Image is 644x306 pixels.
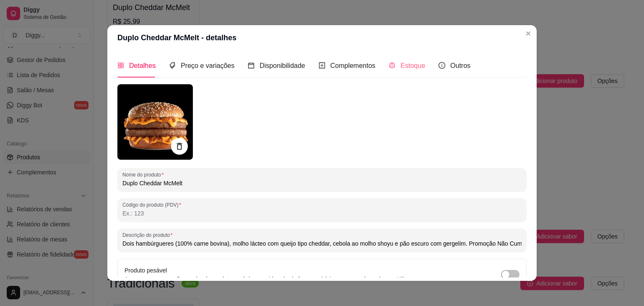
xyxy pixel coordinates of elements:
span: plus-square [319,62,325,69]
span: info-circle [439,62,445,69]
p: Ao marcar essa opção o valor do produto será desconsiderado da forma unitária e começará a valer ... [125,275,426,283]
input: Nome do produto [122,179,522,187]
input: Descrição do produto [122,239,522,248]
label: Produto pesável [125,267,167,274]
span: Complementos [330,62,376,69]
button: Close [522,27,535,40]
span: Preço e variações [181,62,234,69]
input: Código do produto (PDV) [122,209,522,218]
label: Código do produto (PDV) [122,201,184,208]
span: Outros [450,62,470,69]
img: produto [117,84,193,160]
span: appstore [117,62,124,69]
span: tags [169,62,176,69]
label: Descrição do produto [122,231,175,239]
span: Detalhes [129,62,156,69]
span: Estoque [400,62,425,69]
header: Duplo Cheddar McMelt - detalhes [107,25,537,50]
label: Nome do produto [122,171,166,178]
span: calendar [248,62,254,69]
span: code-sandbox [389,62,395,69]
span: Disponibilidade [260,62,305,69]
